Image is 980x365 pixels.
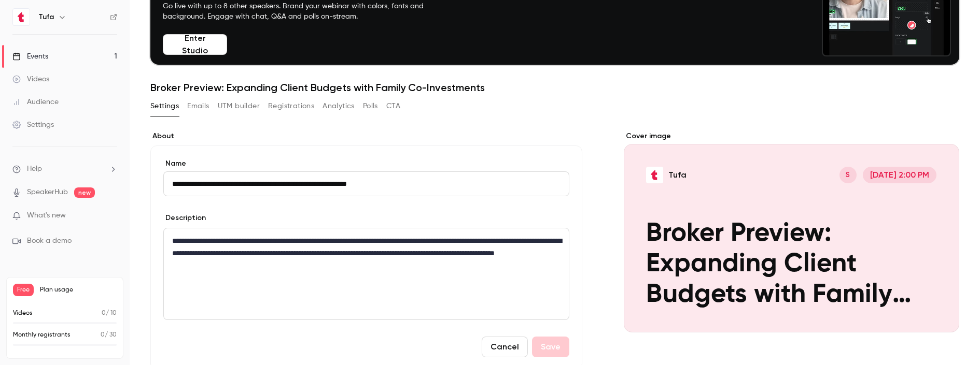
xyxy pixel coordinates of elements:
h1: Broker Preview: Expanding Client Budgets with Family Co-Investments [150,81,959,94]
label: About [150,131,582,141]
section: description [163,228,569,320]
p: Monthly registrants [13,330,71,340]
section: Cover image [624,131,960,332]
iframe: Noticeable Trigger [105,211,117,221]
img: Tufa [13,9,30,25]
div: Videos [12,74,49,84]
li: help-dropdown-opener [12,164,117,174]
button: CTA [386,98,400,114]
span: Book a demo [27,236,72,246]
span: What's new [27,210,66,221]
p: Videos [13,309,33,318]
span: Plan usage [40,286,117,294]
span: Help [27,164,42,174]
a: SpeakerHub [27,187,68,198]
div: Settings [12,120,54,130]
span: new [74,187,95,198]
p: / 10 [102,309,117,318]
div: editor [164,228,569,319]
span: Free [13,284,34,296]
button: Polls [363,98,378,114]
label: Description [163,213,206,223]
button: UTM builder [218,98,260,114]
div: Events [12,51,48,62]
button: Registrations [268,98,314,114]
label: Name [163,158,569,169]
label: Cover image [624,131,960,141]
button: Emails [187,98,209,114]
p: / 30 [101,330,117,340]
button: Analytics [323,98,355,114]
p: Go live with up to 8 other speakers. Brand your webinar with colors, fonts and background. Engage... [163,1,448,22]
h6: Tufa [38,12,54,22]
div: Audience [12,97,59,107]
span: 0 [101,332,105,338]
span: 0 [102,310,106,316]
button: Enter Studio [163,34,227,55]
button: Settings [150,98,179,114]
button: Cancel [482,337,528,357]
